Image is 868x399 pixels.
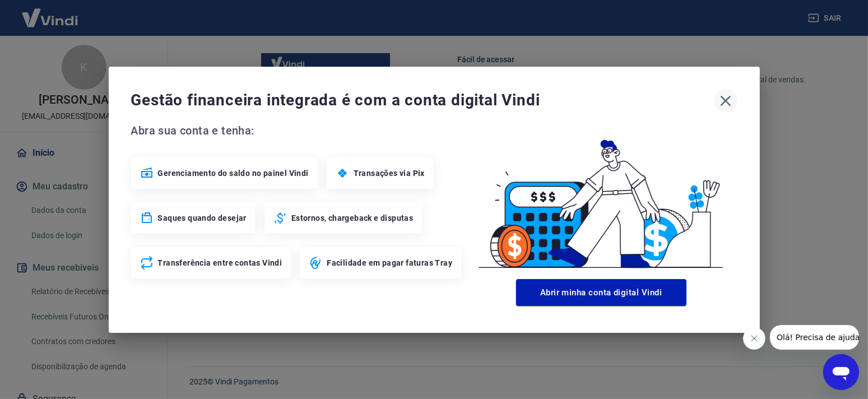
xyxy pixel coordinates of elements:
[465,122,737,275] img: Good Billing
[770,325,859,350] iframe: Mensagem da empresa
[823,354,859,390] iframe: Botão para abrir a janela de mensagens
[327,257,452,268] span: Facilidade em pagar faturas Tray
[158,212,247,224] span: Saques quando desejar
[158,168,309,179] span: Gerenciamento do saldo no painel Vindi
[291,212,413,224] span: Estornos, chargeback e disputas
[7,8,94,17] span: Olá! Precisa de ajuda?
[354,168,425,179] span: Transações via Pix
[131,122,465,140] span: Abra sua conta e tenha:
[131,89,714,112] span: Gestão financeira integrada é com a conta digital Vindi
[158,257,282,268] span: Transferência entre contas Vindi
[743,327,765,350] iframe: Fechar mensagem
[516,279,686,306] button: Abrir minha conta digital Vindi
